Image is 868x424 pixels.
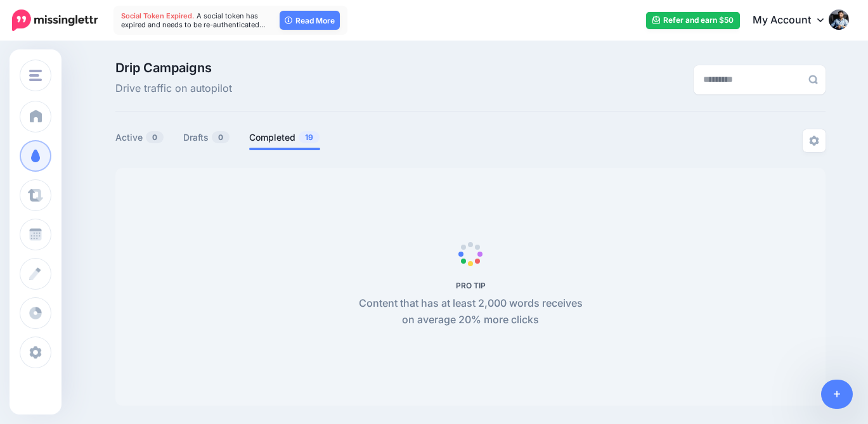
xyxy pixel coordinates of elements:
[808,75,818,84] img: search-grey-6.png
[146,131,164,143] span: 0
[12,10,98,31] img: Missinglettr
[183,130,230,145] a: Drafts0
[352,281,590,290] h5: PRO TIP
[212,131,230,143] span: 0
[299,131,320,143] span: 19
[646,12,740,29] a: Refer and earn $50
[115,130,164,145] a: Active0
[249,130,320,145] a: Completed19
[740,5,849,36] a: My Account
[29,70,42,81] img: menu.png
[809,136,819,146] img: settings-grey.png
[352,295,590,328] p: Content that has at least 2,000 words receives on average 20% more clicks
[115,61,232,74] span: Drip Campaigns
[280,11,340,30] a: Read More
[121,11,195,20] span: Social Token Expired.
[121,11,266,29] span: A social token has expired and needs to be re-authenticated…
[115,80,232,97] span: Drive traffic on autopilot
